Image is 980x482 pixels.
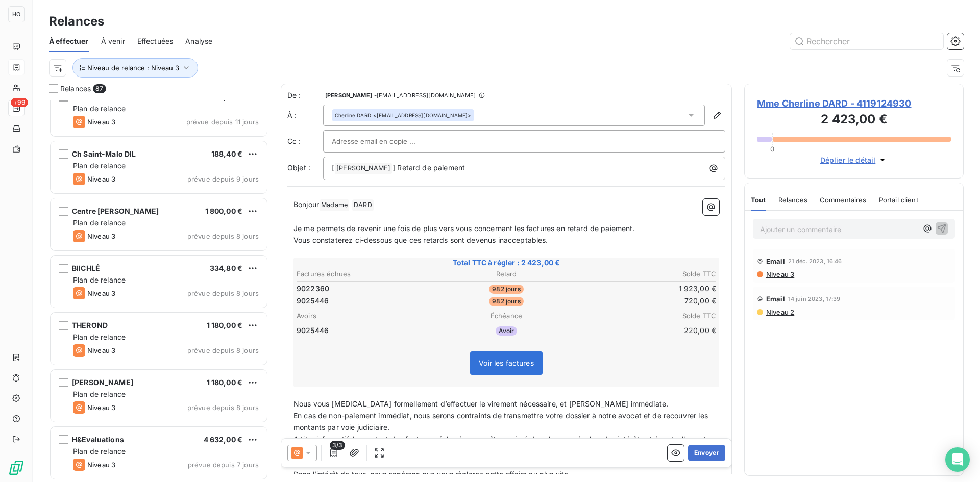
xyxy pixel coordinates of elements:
[186,118,259,126] span: prévue depuis 11 jours
[73,275,126,284] span: Plan de relance
[297,296,329,306] span: 9025446
[688,445,725,461] button: Envoyer
[879,196,918,204] span: Portail client
[335,112,471,119] div: <[EMAIL_ADDRESS][DOMAIN_NAME]>
[295,258,718,268] span: Total TTC à régler : 2 423,00 €
[287,90,323,100] span: De :
[211,149,242,158] span: 188,40 €
[87,461,115,469] span: Niveau 3
[293,470,570,478] span: Dans l’intérêt de tous, nous espérons que vous règlerez cette affaire au plus vite.
[8,460,24,476] img: Logo LeanPay
[187,175,259,183] span: prévue depuis 9 jours
[73,390,126,398] span: Plan de relance
[187,232,259,240] span: prévue depuis 8 jours
[297,284,329,294] span: 9022360
[87,346,115,354] span: Niveau 3
[577,325,717,336] td: 220,00 €
[820,196,867,204] span: Commentaires
[374,92,476,98] span: - [EMAIL_ADDRESS][DOMAIN_NAME]
[335,112,371,119] span: Cherline DARD
[93,84,106,93] span: 87
[330,441,345,450] span: 3/3
[766,295,785,303] span: Email
[87,175,115,183] span: Niveau 3
[49,12,104,31] h3: Relances
[479,359,534,367] span: Voir les factures
[293,435,708,455] span: A titre informatif, le montant des factures réclamé pourra être majoré des clauses pénales, des i...
[287,110,323,120] label: À :
[72,149,136,158] span: Ch Saint-Malo DIL
[757,96,951,110] span: Mme Cherline DARD - 4119124930
[489,297,523,306] span: 982 jours
[287,163,310,172] span: Objet :
[204,435,243,444] span: 4 632,00 €
[287,136,323,146] label: Cc :
[60,84,91,94] span: Relances
[757,110,951,131] h3: 2 423,00 €
[293,411,710,432] span: En cas de non-paiement immédiat, nous serons contraints de transmettre votre dossier à notre avoc...
[296,311,435,321] th: Avoirs
[187,403,259,412] span: prévue depuis 8 jours
[577,311,717,321] th: Solde TTC
[207,378,243,387] span: 1 180,00 €
[72,207,159,215] span: Centre [PERSON_NAME]
[72,321,108,329] span: THEROND
[296,325,435,336] td: 9025446
[73,447,126,455] span: Plan de relance
[332,134,442,149] input: Adresse email en copie ...
[577,295,717,307] td: 720,00 €
[577,283,717,294] td: 1 923,00 €
[87,289,115,297] span: Niveau 3
[332,163,334,172] span: [
[577,269,717,280] th: Solde TTC
[210,264,242,272] span: 334,80 €
[489,285,523,294] span: 982 jours
[137,36,174,46] span: Effectuées
[788,296,841,302] span: 14 juin 2023, 17:39
[87,64,179,72] span: Niveau de relance : Niveau 3
[73,161,126,170] span: Plan de relance
[73,104,126,113] span: Plan de relance
[790,33,943,49] input: Rechercher
[436,269,576,280] th: Retard
[205,207,243,215] span: 1 800,00 €
[393,163,465,172] span: ] Retard de paiement
[770,145,774,153] span: 0
[751,196,766,204] span: Tout
[293,200,319,209] span: Bonjour
[293,399,668,408] span: Nous vous [MEDICAL_DATA] formellement d’effectuer le virement nécessaire, et [PERSON_NAME] immédi...
[49,100,268,482] div: grid
[778,196,807,204] span: Relances
[766,257,785,265] span: Email
[87,232,115,240] span: Niveau 3
[8,6,24,22] div: HO
[188,461,259,469] span: prévue depuis 7 jours
[320,199,349,211] span: Madame
[101,36,125,46] span: À venir
[293,236,548,244] span: Vous constaterez ci-dessous que ces retards sont devenus inacceptables.
[296,269,435,280] th: Factures échues
[72,378,133,387] span: [PERSON_NAME]
[187,289,259,297] span: prévue depuis 8 jours
[185,36,212,46] span: Analyse
[352,199,374,211] span: DARD
[73,333,126,341] span: Plan de relance
[49,36,89,46] span: À effectuer
[73,218,126,227] span: Plan de relance
[436,311,576,321] th: Échéance
[945,447,970,472] div: Open Intercom Messenger
[72,264,100,272] span: BIICHLÉ
[87,403,115,412] span: Niveau 3
[765,308,794,316] span: Niveau 2
[820,155,876,165] span: Déplier le détail
[187,346,259,354] span: prévue depuis 8 jours
[11,98,28,107] span: +99
[72,58,198,78] button: Niveau de relance : Niveau 3
[87,118,115,126] span: Niveau 3
[817,154,891,166] button: Déplier le détail
[335,163,392,174] span: [PERSON_NAME]
[207,321,243,329] span: 1 180,00 €
[325,92,372,98] span: [PERSON_NAME]
[293,224,635,233] span: Je me permets de revenir une fois de plus vers vous concernant les factures en retard de paiement.
[788,258,842,264] span: 21 déc. 2023, 16:46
